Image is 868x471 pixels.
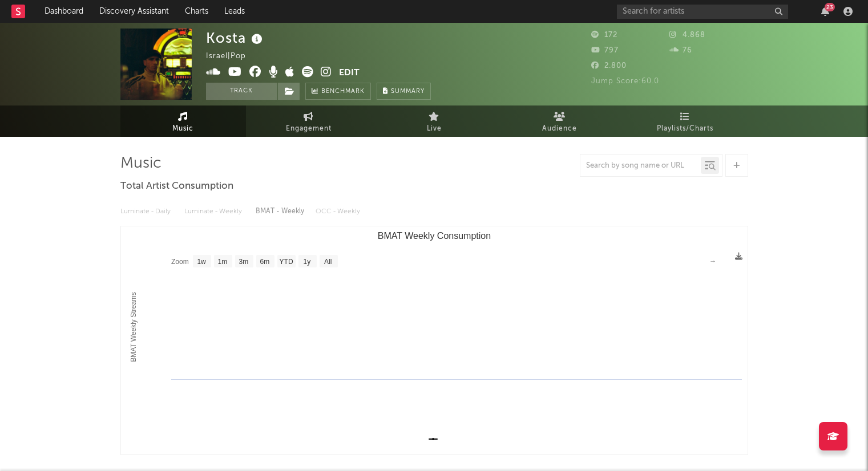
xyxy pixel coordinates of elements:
div: Israel | Pop [206,50,259,63]
a: Benchmark [305,83,371,100]
span: Music [172,122,193,136]
span: Total Artist Consumption [120,180,233,193]
text: → [709,257,716,265]
a: Music [120,105,246,137]
text: BMAT Weekly Consumption [377,231,490,241]
button: Track [206,83,277,100]
input: Search for artists [617,5,788,19]
text: Zoom [171,258,189,266]
text: All [324,258,331,266]
text: 1m [217,258,227,266]
text: 3m [239,258,248,266]
div: Kosta [206,29,265,47]
button: Edit [339,66,360,80]
text: 6m [260,258,269,266]
svg: BMAT Weekly Consumption [121,226,748,454]
button: 23 [821,7,829,16]
span: Benchmark [321,85,365,99]
span: Summary [391,88,425,95]
span: 797 [591,47,619,54]
text: 1w [197,258,206,266]
span: Jump Score: 60.0 [591,78,659,85]
span: 4.868 [669,31,705,39]
span: Engagement [286,122,332,136]
span: 76 [669,47,692,54]
button: Summary [377,83,431,100]
a: Audience [497,105,623,137]
text: 1y [303,258,310,266]
input: Search by song name or URL [580,161,701,170]
text: BMAT Weekly Streams [129,292,137,362]
span: 2.800 [591,62,627,70]
a: Playlists/Charts [623,105,748,137]
a: Engagement [246,105,372,137]
span: 172 [591,31,617,39]
span: Live [427,122,442,136]
span: Playlists/Charts [657,122,713,136]
a: Live [372,105,497,137]
span: Audience [542,122,577,136]
div: 23 [825,3,835,11]
text: YTD [279,258,293,266]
